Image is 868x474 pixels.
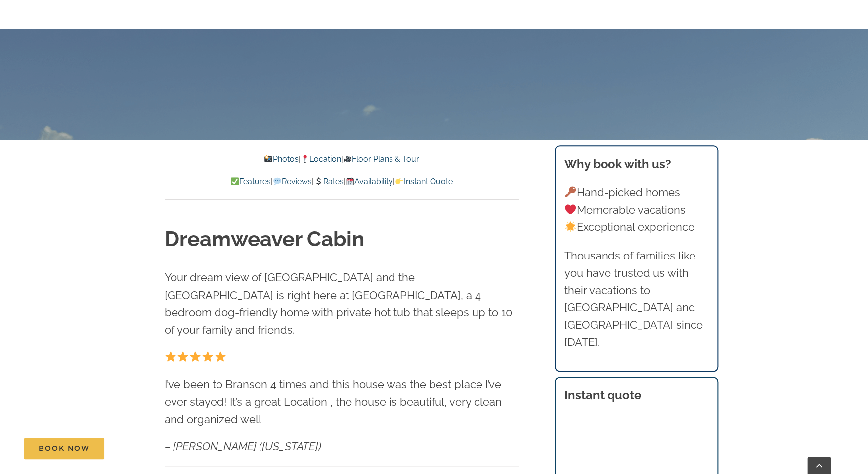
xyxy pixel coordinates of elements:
p: Your dream view of [GEOGRAPHIC_DATA] and the [GEOGRAPHIC_DATA] is right here at [GEOGRAPHIC_DATA]... [165,269,519,339]
img: ⭐️ [215,351,226,362]
a: Availability [345,177,392,186]
img: 👉 [395,177,403,185]
a: Rates [314,177,343,186]
img: ❤️ [565,204,576,215]
img: 🌟 [565,221,576,232]
span: Book Now [39,444,90,453]
a: Photos [263,154,298,164]
a: Floor Plans & Tour [343,154,419,164]
img: ⭐️ [177,351,188,362]
p: | | | | [165,175,519,188]
p: | | [165,153,519,166]
p: Thousands of families like you have trusted us with their vacations to [GEOGRAPHIC_DATA] and [GEO... [564,247,709,351]
a: Book Now [24,438,104,459]
img: 📸 [264,155,272,163]
a: Location [301,154,341,164]
strong: Instant quote [564,388,641,402]
h1: Dreamweaver Cabin [165,225,519,254]
a: Reviews [273,177,312,186]
img: ✅ [231,177,239,185]
img: 🎥 [344,155,351,163]
img: ⭐️ [165,351,176,362]
a: Instant Quote [395,177,453,186]
img: ⭐️ [202,351,213,362]
h3: Why book with us? [564,155,709,173]
a: Features [230,177,271,186]
img: ⭐️ [190,351,201,362]
img: 📍 [301,155,309,163]
p: Hand-picked homes Memorable vacations Exceptional experience [564,184,709,236]
img: 💲 [314,177,322,185]
img: 🔑 [565,186,576,197]
p: I’ve been to Branson 4 times and this house was the best place I’ve ever stayed! It’s a great Loc... [165,376,519,428]
img: 📆 [346,177,354,185]
img: 💬 [273,177,281,185]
